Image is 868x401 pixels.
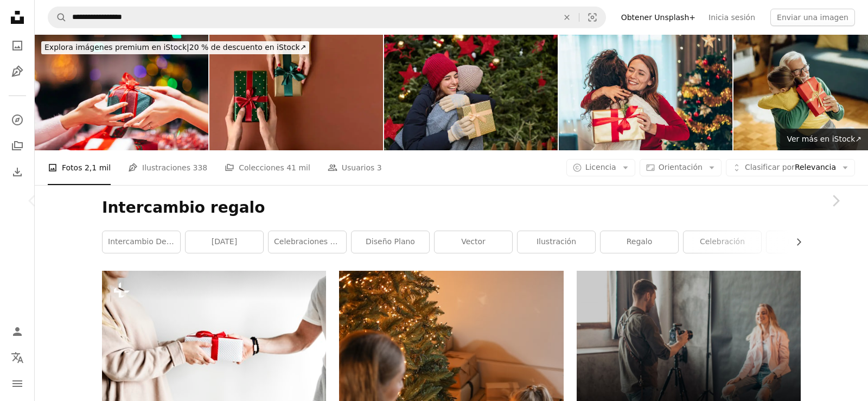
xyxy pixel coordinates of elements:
[48,7,606,28] form: Encuentra imágenes en todo el sitio
[48,7,67,28] button: Buscar en Unsplash
[128,150,207,185] a: Ilustraciones 338
[7,347,28,368] button: Idioma
[103,231,180,253] a: Intercambio de regalo
[7,373,28,394] button: Menú
[352,231,429,253] a: diseño plano
[7,61,28,82] a: Ilustraciones
[559,35,732,150] img: Female friends exchanging Christmas gift
[384,35,558,150] img: Dos amigos felices intercambiando regalos de navidad abrazándose cerca de un árbol de Navidad
[377,162,382,174] span: 3
[767,231,844,253] a: dadivoso
[209,35,383,150] img: Mujer dándole a su novio un regalo de Navidad envuelto. Cajas de regalo de Navidad con cinta verd...
[193,162,207,174] span: 338
[102,198,801,218] h1: Intercambio regalo
[7,321,28,342] a: Iniciar sesión / Registrarse
[659,163,703,171] span: Orientación
[789,231,801,253] button: desplazar lista a la derecha
[518,231,595,253] a: ilustración
[579,7,605,28] button: Búsqueda visual
[684,231,761,253] a: celebración
[35,35,316,61] a: Explora imágenes premium en iStock|20 % de descuento en iStock↗
[803,149,868,253] a: Siguiente
[745,162,836,173] span: Relevancia
[328,150,382,185] a: Usuarios 3
[702,9,762,26] a: Inicia sesión
[745,163,795,171] span: Clasificar por
[44,43,306,52] span: 20 % de descuento en iStock ↗
[35,35,208,150] img: Manos dando cerca de regalo
[269,231,346,253] a: Celebraciones navideña
[601,231,678,253] a: regalo
[435,231,512,253] a: vector
[7,109,28,131] a: Explorar
[726,159,855,176] button: Clasificar porRelevancia
[615,9,702,26] a: Obtener Unsplash+
[102,341,326,351] a: Pareja recibiendo y dando un regalo
[286,162,310,174] span: 41 mil
[7,135,28,157] a: Colecciones
[7,35,28,56] a: Fotos
[780,129,868,150] a: Ver más en iStock↗
[770,9,855,26] button: Enviar una imagen
[186,231,263,253] a: [DATE]
[44,43,189,52] span: Explora imágenes premium en iStock |
[225,150,310,185] a: Colecciones 41 mil
[555,7,579,28] button: Borrar
[566,159,635,176] button: Licencia
[787,135,861,143] span: Ver más en iStock ↗
[585,163,616,171] span: Licencia
[640,159,722,176] button: Orientación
